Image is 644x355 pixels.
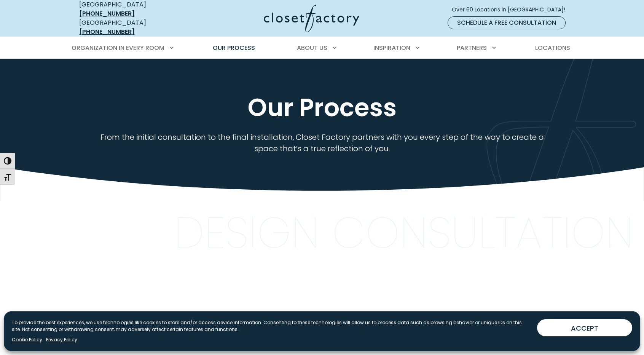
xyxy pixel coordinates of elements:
[79,9,135,18] a: [PHONE_NUMBER]
[452,6,571,14] span: Over 60 Locations in [GEOGRAPHIC_DATA]!
[66,37,578,59] nav: Primary Menu
[448,16,566,29] a: Schedule a Free Consultation
[457,43,487,52] span: Partners
[174,216,633,249] p: Design Consultation
[373,43,410,52] span: Inspiration
[46,336,77,343] a: Privacy Policy
[451,3,572,16] a: Over 60 Locations in [GEOGRAPHIC_DATA]!
[78,93,566,122] h1: Our Process
[297,43,327,52] span: About Us
[72,43,164,52] span: Organization in Every Room
[264,5,359,32] img: Closet Factory Logo
[12,319,531,333] p: To provide the best experiences, we use technologies like cookies to store and/or access device i...
[79,18,190,37] div: [GEOGRAPHIC_DATA]
[99,131,546,154] p: From the initial consultation to the final installation, Closet Factory partners with you every s...
[213,43,255,52] span: Our Process
[79,27,135,36] a: [PHONE_NUMBER]
[535,43,570,52] span: Locations
[537,319,632,336] button: ACCEPT
[12,336,42,343] a: Cookie Policy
